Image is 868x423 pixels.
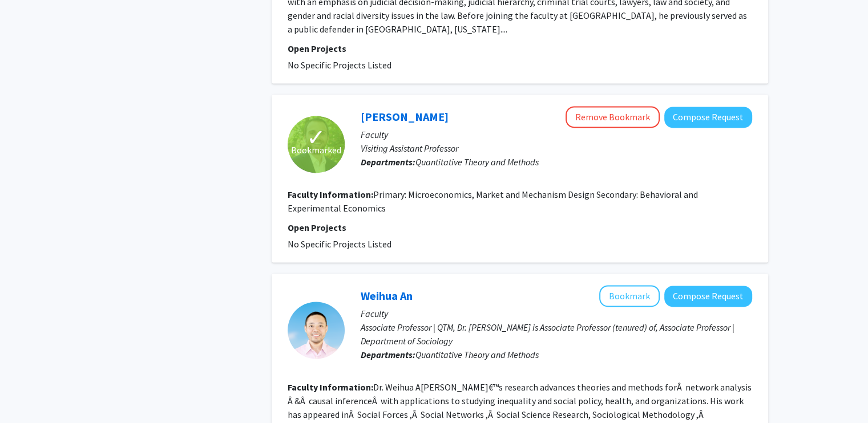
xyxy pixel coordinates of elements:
a: [PERSON_NAME] [361,109,449,124]
fg-read-more: Primary: Microeconomics, Market and Mechanism Design Secondary: Behavioral and Experimental Econo... [288,189,698,214]
b: Faculty Information: [288,189,373,200]
button: Remove Bookmark [566,106,660,128]
a: Weihua An [361,288,413,303]
p: Associate Professor | QTM, Dr. [PERSON_NAME] is Associate Professor (tenured) of, Associate Profe... [361,320,752,348]
p: Open Projects [288,221,752,234]
iframe: Chat [9,372,49,414]
b: Departments: [361,156,415,168]
span: No Specific Projects Listed [288,59,391,71]
span: No Specific Projects Listed [288,238,391,250]
p: Open Projects [288,42,752,55]
p: Visiting Assistant Professor [361,141,752,155]
p: Faculty [361,307,752,320]
span: Quantitative Theory and Methods [415,156,539,168]
b: Departments: [361,349,415,360]
span: Bookmarked [291,143,341,157]
button: Compose Request to Weihua An [664,286,752,307]
span: ✓ [306,132,326,143]
button: Compose Request to Martin Van der Linden [664,107,752,128]
button: Add Weihua An to Bookmarks [599,285,660,307]
b: Faculty Information: [288,381,373,393]
span: Quantitative Theory and Methods [415,349,539,360]
p: Faculty [361,128,752,141]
